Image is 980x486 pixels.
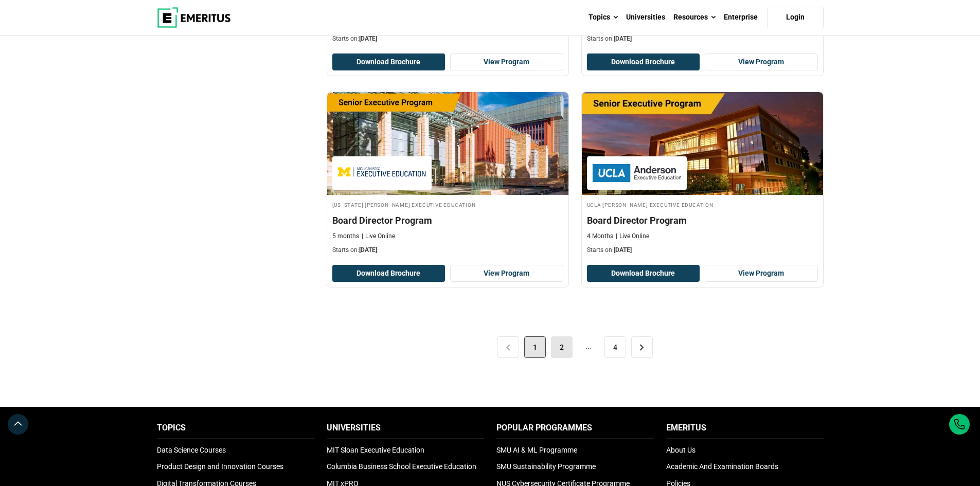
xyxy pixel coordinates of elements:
[327,92,568,195] img: Board Director Program | Online Business Management Course
[362,232,395,241] p: Live Online
[332,246,563,255] p: Starts on:
[359,246,377,254] span: [DATE]
[631,336,653,358] a: >
[587,34,818,43] p: Starts on:
[614,246,632,254] span: [DATE]
[327,462,476,471] a: Columbia Business School Executive Education
[587,200,818,209] h4: UCLA [PERSON_NAME] Executive Education
[332,232,359,241] p: 5 months
[496,446,577,454] a: SMU AI & ML Programme
[587,246,818,255] p: Starts on:
[332,34,563,43] p: Starts on:
[666,446,696,454] a: About Us
[157,446,226,454] a: Data Science Courses
[332,53,446,71] button: Download Brochure
[587,265,700,282] button: Download Brochure
[337,161,427,185] img: Michigan Ross Executive Education
[582,92,823,260] a: Business Management Course by UCLA Anderson Executive Education - February 23, 2026 UCLA Anderson...
[592,161,682,185] img: UCLA Anderson Executive Education
[604,336,626,358] a: 4
[450,265,563,282] a: View Program
[578,336,599,358] span: ...
[359,35,377,42] span: [DATE]
[524,336,546,358] span: 1
[587,53,700,71] button: Download Brochure
[616,232,649,241] p: Live Online
[496,462,596,471] a: SMU Sustainability Programme
[767,7,824,28] a: Login
[332,265,446,282] button: Download Brochure
[332,214,563,227] h4: Board Director Program
[450,53,563,71] a: View Program
[614,35,632,42] span: [DATE]
[705,53,818,71] a: View Program
[666,462,778,471] a: Academic And Examination Boards
[551,336,573,358] a: 2
[587,232,613,241] p: 4 Months
[582,92,823,195] img: Board Director Program | Online Business Management Course
[587,214,818,227] h4: Board Director Program
[327,92,568,260] a: Business Management Course by Michigan Ross Executive Education - December 17, 2025 Michigan Ross...
[705,265,818,282] a: View Program
[332,200,563,209] h4: [US_STATE] [PERSON_NAME] Executive Education
[157,462,283,471] a: Product Design and Innovation Courses
[327,446,424,454] a: MIT Sloan Executive Education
